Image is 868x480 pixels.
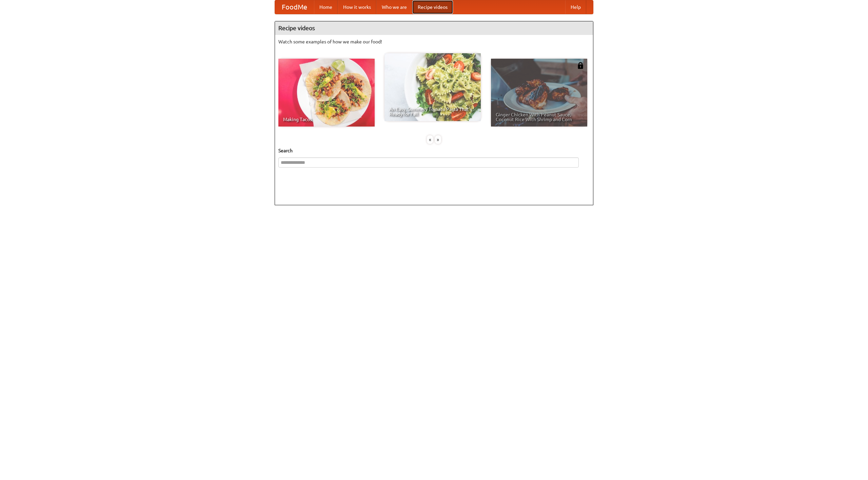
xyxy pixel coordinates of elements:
a: Making Tacos [278,59,375,127]
a: FoodMe [275,0,314,14]
h5: Search [278,147,590,154]
span: An Easy, Summery Tomato Pasta That's Ready for Fall [389,107,476,116]
a: Recipe videos [412,0,453,14]
a: An Easy, Summery Tomato Pasta That's Ready for Fall [384,53,481,121]
h4: Recipe videos [275,21,593,35]
img: 483408.png [577,62,584,69]
div: « [427,135,433,144]
a: Who we are [376,0,412,14]
p: Watch some examples of how we make our food! [278,38,590,45]
a: Home [314,0,338,14]
span: Making Tacos [283,117,370,122]
a: How it works [338,0,376,14]
div: » [435,135,441,144]
a: Help [565,0,586,14]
